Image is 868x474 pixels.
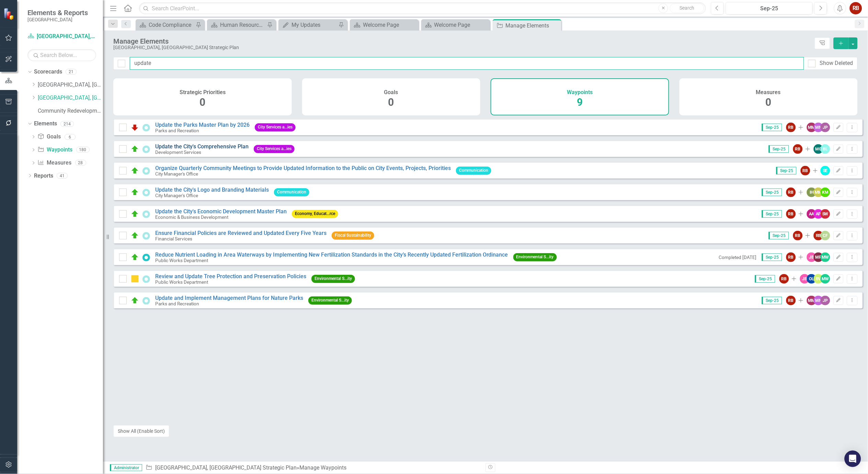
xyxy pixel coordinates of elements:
div: Sep-25 [728,4,810,13]
span: Administrator [110,464,142,471]
span: Environmental S...ity [311,275,355,283]
small: Economic & Business Development [155,215,228,220]
div: My Updates [292,21,337,29]
div: » Manage Waypoints [146,464,480,472]
img: On Schedule or Complete [131,145,139,153]
div: Manage Elements [113,37,811,45]
a: Ensure Financial Policies are Reviewed and Updated Every Five Years [155,230,327,236]
img: Behind Schedule or Not Started [131,123,139,132]
div: OL [807,274,816,284]
div: JP [821,123,830,132]
span: Environmental S...ity [513,253,557,261]
div: MN [814,123,823,132]
span: City Services a...ies [254,145,295,153]
span: Search [680,5,695,11]
span: Sep-25 [762,210,782,218]
span: Economy, Educat...rce [292,210,338,218]
a: Review and Update Tree Protection and Preservation Policies [155,273,306,280]
div: BL [821,144,830,154]
div: AA [807,209,816,219]
div: JB [807,252,816,262]
div: Code Compliance [149,21,194,29]
div: RB [801,166,810,176]
span: Sep-25 [769,145,789,153]
div: 41 [57,173,68,179]
div: RB [786,296,796,305]
a: Update and Implement Management Plans for Nature Parks [155,295,303,301]
button: Search [670,3,704,13]
div: RB [850,2,862,14]
img: On Schedule or Complete [131,253,139,261]
div: IH [807,188,816,197]
button: Sep-25 [726,2,813,14]
img: In Progress or Needs Work [131,275,139,283]
a: [GEOGRAPHIC_DATA], [GEOGRAPHIC_DATA] Business Initiatives [38,81,103,89]
input: Filter Elements... [130,57,804,70]
a: Update the City's Economic Development Master Plan [155,208,287,215]
a: Code Compliance [137,21,194,29]
div: BV [814,274,823,284]
h4: Goals [384,89,398,95]
span: Sep-25 [776,167,797,174]
small: Completed [DATE] [719,255,757,260]
small: City Manager's Office [155,193,198,198]
div: RB [793,144,803,154]
a: My Updates [280,21,337,29]
small: [GEOGRAPHIC_DATA] [27,17,88,22]
div: RB [779,274,789,284]
span: Elements & Reports [27,9,88,17]
a: [GEOGRAPHIC_DATA], [GEOGRAPHIC_DATA] Strategic Plan [38,94,103,102]
div: MW [821,252,830,262]
div: SE [821,166,830,176]
a: Reduce Nutrient Loading in Area Waterways by Implementing New Fertilization Standards in the City... [155,251,508,258]
div: MW [821,274,830,284]
div: Welcome Page [363,21,417,29]
img: On Schedule or Complete [131,296,139,305]
small: Public Works Department [155,258,208,263]
a: [GEOGRAPHIC_DATA], [GEOGRAPHIC_DATA] Strategic Plan [27,33,96,41]
input: Search Below... [27,49,96,61]
img: On Schedule or Complete [131,232,139,240]
a: Update the City's Comprehensive Plan [155,143,249,150]
div: RB [786,209,796,219]
span: 0 [199,96,205,108]
div: [GEOGRAPHIC_DATA], [GEOGRAPHIC_DATA] Strategic Plan [113,45,811,50]
a: Human Resources Analytics Dashboard [209,21,265,29]
a: Scorecards [34,68,62,76]
div: KM [821,188,830,197]
span: Environmental S...ity [308,296,352,304]
div: MM [807,123,816,132]
div: JB [800,274,810,284]
div: Welcome Page [434,21,488,29]
img: On Schedule or Complete [131,210,139,218]
a: Organize Quarterly Community Meetings to Provide Updated Information to the Public on City Events... [155,165,451,171]
small: City Manager's Office [155,171,198,177]
div: JP [821,296,830,305]
span: 0 [388,96,394,108]
span: Sep-25 [762,189,782,196]
a: Update the City's Logo and Branding Materials [155,187,269,193]
span: Sep-25 [762,297,782,304]
span: Sep-25 [755,275,775,283]
div: MR [814,252,823,262]
a: [GEOGRAPHIC_DATA], [GEOGRAPHIC_DATA] Strategic Plan [155,464,297,471]
small: Development Services [155,150,201,155]
a: Measures [37,159,71,167]
div: 180 [76,147,90,153]
div: MG [814,144,823,154]
button: Show All (Enable Sort) [113,425,169,437]
span: Sep-25 [762,124,782,131]
span: 0 [766,96,772,108]
input: Search ClearPoint... [139,2,706,14]
span: Communication [456,167,491,174]
h4: Waypoints [567,89,593,95]
div: 214 [60,121,74,127]
div: Open Intercom Messenger [845,451,861,467]
div: 6 [65,134,76,140]
div: Manage Elements [506,21,560,30]
div: RB [793,231,803,240]
img: ClearPoint Strategy [3,8,15,20]
div: 28 [75,160,86,166]
span: Sep-25 [762,253,782,261]
a: Goals [37,133,61,141]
